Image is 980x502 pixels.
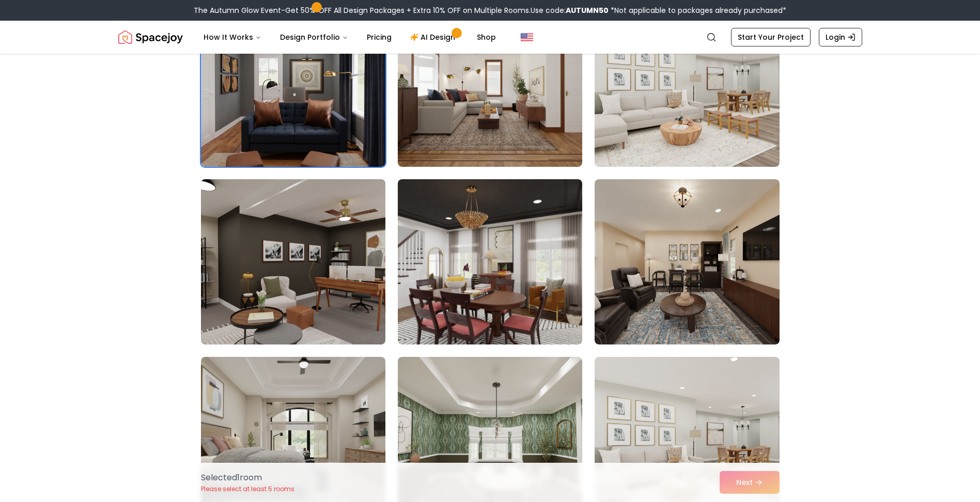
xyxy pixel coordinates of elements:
a: Shop [469,27,504,48]
span: Use code: [531,5,609,15]
a: Login [819,28,862,46]
p: Please select at least 5 rooms [201,485,294,493]
a: Start Your Project [731,28,811,46]
img: Spacejoy Logo [118,27,183,48]
div: The Autumn Glow Event-Get 50% OFF All Design Packages + Extra 10% OFF on Multiple Rooms. [194,5,786,15]
button: Design Portfolio [272,27,356,48]
a: Spacejoy [118,27,183,48]
img: Room room-19 [201,2,385,167]
p: Selected 1 room [201,472,294,484]
a: AI Design [402,27,466,48]
button: How It Works [195,27,270,48]
img: Room room-22 [196,175,390,349]
img: Room room-23 [398,179,582,344]
img: Room room-21 [595,2,779,167]
img: United States [521,31,533,43]
img: Room room-20 [398,2,582,167]
a: Pricing [359,27,400,48]
img: Room room-24 [595,179,779,344]
span: *Not applicable to packages already purchased* [609,5,786,15]
b: AUTUMN50 [566,5,609,15]
nav: Global [118,21,862,54]
nav: Main [195,27,504,48]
